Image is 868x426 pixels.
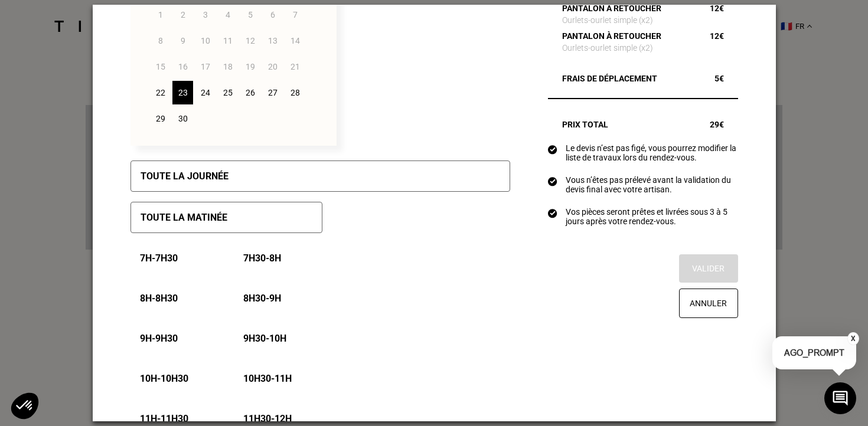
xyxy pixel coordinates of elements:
span: 12€ [710,31,724,41]
p: 9h - 9h30 [140,333,178,344]
p: 8h - 8h30 [140,293,178,304]
p: 11h30 - 12h [243,413,292,424]
p: Le devis n’est pas figé, vous pourrez modifier la liste de travaux lors du rendez-vous. [566,143,738,162]
img: icon list info [548,208,557,218]
p: 10h - 10h30 [140,373,188,384]
div: 26 [240,81,260,104]
div: 22 [150,81,171,104]
p: Vos pièces seront prêtes et livrées sous 3 à 5 jours après votre rendez-vous. [566,207,738,226]
div: 27 [262,81,283,104]
p: Pantalon à retoucher [562,4,661,13]
p: 11h - 11h30 [140,413,188,424]
span: 12€ [710,4,724,13]
div: 29 [150,107,171,130]
p: 9h30 - 10h [243,333,286,344]
p: 7h - 7h30 [140,253,178,264]
div: 30 [172,107,193,130]
span: Ourlets - [562,43,590,53]
p: 10h30 - 11h [243,373,292,384]
img: icon list info [548,176,557,186]
div: Prix Total [548,120,738,129]
p: AGO_PROMPT [772,336,856,369]
span: ourlet simple (x2) [590,43,653,53]
button: Annuler [679,289,738,318]
p: Toute la journée [141,171,229,182]
p: Pantalon à retoucher [562,31,661,41]
div: 25 [217,81,238,104]
span: ourlet simple (x2) [590,15,653,25]
div: Frais de déplacement [548,74,738,83]
span: 5€ [714,74,724,83]
span: 29€ [710,120,724,129]
img: icon list info [548,144,557,155]
p: Vous n’êtes pas prélevé avant la validation du devis final avec votre artisan. [566,175,738,194]
button: X [847,332,859,345]
div: 24 [195,81,216,104]
p: Toute la matinée [141,212,227,223]
p: 7h30 - 8h [243,253,281,264]
div: 28 [285,81,305,104]
p: 8h30 - 9h [243,293,281,304]
div: 23 [172,81,193,104]
span: Ourlets - [562,15,590,25]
